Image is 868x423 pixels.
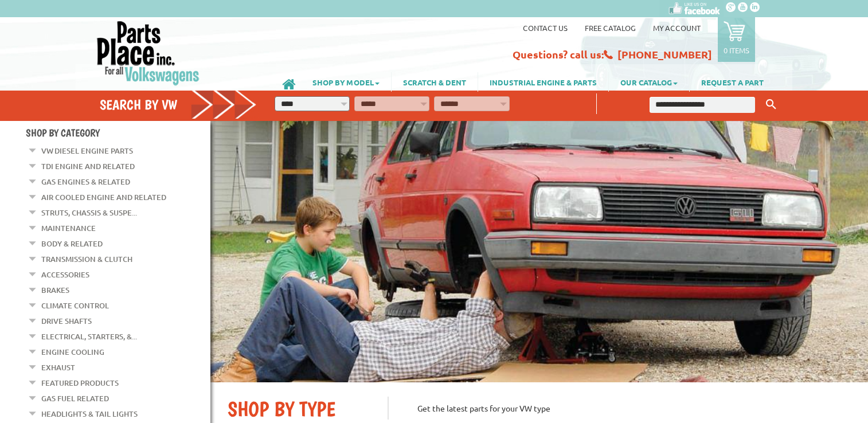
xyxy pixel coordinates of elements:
a: REQUEST A PART [690,72,775,92]
a: TDI Engine and Related [41,159,135,174]
a: VW Diesel Engine Parts [41,143,133,158]
a: Climate Control [41,298,109,313]
a: Body & Related [41,236,103,251]
a: Gas Engines & Related [41,174,130,189]
a: Free Catalog [585,23,636,33]
p: 0 items [724,45,749,55]
a: Headlights & Tail Lights [41,406,138,421]
a: SHOP BY MODEL [301,72,391,92]
a: My Account [653,23,701,33]
h4: Shop By Category [26,127,210,139]
p: Get the latest parts for your VW type [388,397,851,420]
a: Struts, Chassis & Suspe... [41,205,137,220]
a: Gas Fuel Related [41,391,109,406]
a: Brakes [41,283,69,297]
a: Drive Shafts [41,314,92,328]
img: First slide [900x500] [210,121,868,382]
button: Keyword Search [763,95,780,114]
a: OUR CATALOG [609,72,689,92]
a: Transmission & Clutch [41,252,132,267]
a: Contact us [523,23,568,33]
a: Accessories [41,267,89,282]
a: Featured Products [41,375,119,390]
a: Engine Cooling [41,344,104,359]
a: Maintenance [41,221,96,236]
a: Electrical, Starters, &... [41,329,137,344]
a: Exhaust [41,360,75,375]
h2: SHOP BY TYPE [228,397,370,421]
img: Parts Place Inc! [96,20,201,86]
h4: Search by VW [100,96,257,113]
a: Air Cooled Engine and Related [41,190,166,205]
a: 0 items [718,17,755,62]
a: INDUSTRIAL ENGINE & PARTS [478,72,608,92]
a: SCRATCH & DENT [392,72,478,92]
